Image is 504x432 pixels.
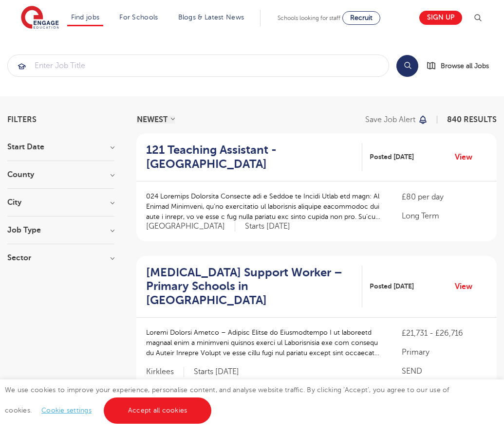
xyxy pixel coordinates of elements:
h3: Job Type [7,226,114,234]
a: [MEDICAL_DATA] Support Worker – Primary Schools in [GEOGRAPHIC_DATA] [146,266,362,307]
span: 840 RESULTS [447,115,497,124]
h2: 121 Teaching Assistant - [GEOGRAPHIC_DATA] [146,143,355,171]
span: [GEOGRAPHIC_DATA] [146,221,235,232]
h3: Sector [7,254,114,262]
a: 121 Teaching Assistant - [GEOGRAPHIC_DATA] [146,143,362,171]
h3: Start Date [7,143,114,151]
a: Blogs & Latest News [178,14,244,21]
button: Search [396,55,418,77]
a: For Schools [119,14,158,21]
a: Sign up [419,11,462,25]
span: Posted [DATE] [370,152,414,162]
img: Engage Education [21,6,59,30]
span: We use cookies to improve your experience, personalise content, and analyse website traffic. By c... [5,386,449,414]
button: Save job alert [365,116,428,124]
a: Cookie settings [41,407,92,414]
p: 024 Loremips Dolorsita Consecte adi e Seddoe te Incidi Utlab etd magn: Al Enimad Minimveni, qu’no... [146,191,382,222]
p: £80 per day [402,191,487,203]
input: Submit [8,55,389,76]
p: SEND [402,365,487,377]
p: Loremi Dolorsi Ametco – Adipisc Elitse do Eiusmodtempo I ut laboreetd magnaal enim a minimveni qu... [146,327,382,358]
span: Posted [DATE] [370,281,414,291]
span: Kirklees [146,367,184,377]
p: Save job alert [365,116,415,124]
h3: City [7,198,114,206]
h3: County [7,171,114,179]
span: Filters [7,116,37,124]
h2: [MEDICAL_DATA] Support Worker – Primary Schools in [GEOGRAPHIC_DATA] [146,266,355,307]
span: Browse all Jobs [441,60,489,72]
div: Submit [7,54,389,77]
span: Schools looking for staff [278,15,340,21]
p: Starts [DATE] [194,367,239,377]
a: View [455,280,480,293]
span: Recruit [350,14,373,21]
p: Long Term [402,210,487,222]
p: Starts [DATE] [245,221,290,232]
a: Browse all Jobs [426,60,497,72]
p: Primary [402,346,487,358]
a: Recruit [342,11,380,25]
p: £21,731 - £26,716 [402,327,487,339]
a: Accept all cookies [104,397,212,424]
a: View [455,151,480,163]
a: Find jobs [71,14,100,21]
